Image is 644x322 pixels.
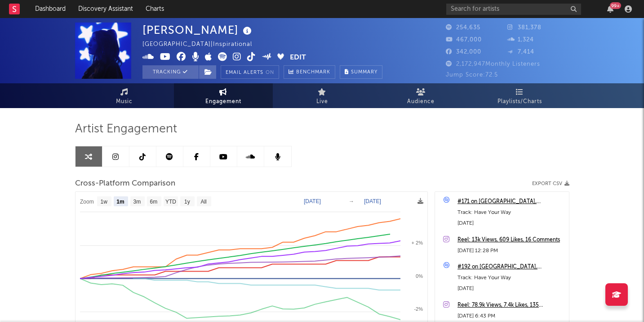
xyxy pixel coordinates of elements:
div: Track: Have Your Way [457,272,564,283]
div: [DATE] [457,283,564,294]
div: Track: Have Your Way [457,207,564,218]
text: -2% [414,306,423,312]
a: #192 on [GEOGRAPHIC_DATA], [US_STATE], [GEOGRAPHIC_DATA] [457,262,564,272]
span: 342,000 [446,49,481,55]
text: [DATE] [304,198,321,204]
a: Live [273,83,372,108]
em: On [266,70,274,75]
div: [GEOGRAPHIC_DATA] | Inspirational [142,39,262,50]
div: 99 + [610,2,621,9]
text: 1w [100,199,107,205]
div: [DATE] 12:28 PM [457,245,564,256]
button: Edit [290,52,306,63]
input: Search for artists [446,4,581,15]
text: 3m [133,199,141,205]
span: Music [116,96,133,107]
span: Artist Engagement [75,124,177,135]
button: Tracking [142,65,199,79]
span: Cross-Platform Comparison [75,178,175,189]
a: Audience [372,83,471,108]
span: 2,172,947 Monthly Listeners [446,61,540,67]
a: Reel: 78.9k Views, 7.4k Likes, 135 Comments [457,300,564,311]
span: 254,635 [446,25,480,31]
text: All [200,199,206,205]
text: 6m [150,199,157,205]
text: YTD [165,199,176,205]
a: Engagement [174,83,273,108]
a: Benchmark [284,65,335,79]
text: 1m [116,199,124,205]
span: Jump Score: 72.5 [446,72,498,78]
button: Email AlertsOn [221,65,279,79]
span: Engagement [205,96,241,107]
button: Export CSV [532,181,569,186]
span: Benchmark [296,67,330,78]
span: 7,414 [507,49,534,55]
text: [DATE] [364,198,381,204]
span: Playlists/Charts [497,96,542,107]
text: + 2% [411,240,423,245]
text: → [349,198,354,204]
text: 1y [184,199,190,205]
text: 0% [416,273,423,279]
a: Music [75,83,174,108]
a: #171 on [GEOGRAPHIC_DATA], [US_STATE], [GEOGRAPHIC_DATA] [457,196,564,207]
a: Reel: 13k Views, 609 Likes, 16 Comments [457,235,564,245]
button: 99+ [607,5,613,13]
div: [DATE] 6:43 PM [457,311,564,322]
span: Live [316,96,328,107]
span: 467,000 [446,37,482,43]
text: Zoom [80,199,94,205]
button: Summary [340,65,382,79]
div: [PERSON_NAME] [142,23,254,37]
a: Playlists/Charts [471,83,569,108]
span: 381,378 [507,25,542,31]
span: Summary [351,70,378,75]
div: [DATE] [457,218,564,229]
span: Audience [407,96,435,107]
span: 1,324 [507,37,534,43]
